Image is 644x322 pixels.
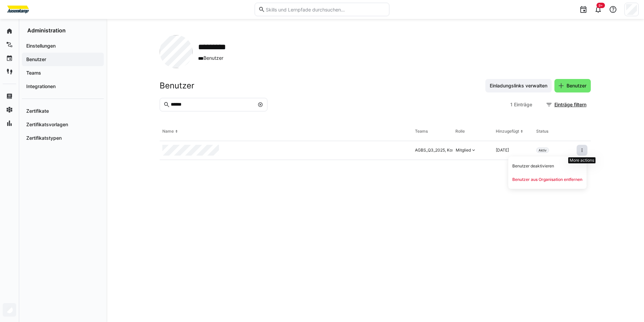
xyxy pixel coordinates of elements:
input: Skills und Lernpfade durchsuchen… [265,6,386,12]
div: Teams [415,129,428,134]
div: Status [536,129,548,134]
div: Rolle [455,129,465,134]
span: Benutzer [198,55,242,62]
h2: Benutzer [160,81,194,91]
span: [DATE] [496,147,509,153]
span: 1 [510,101,513,108]
span: 9+ [599,3,603,7]
button: Einladungslinks verwalten [485,79,552,92]
span: Einladungslinks verwalten [489,82,548,89]
div: More actions [568,157,595,163]
div: Name [162,129,174,134]
span: Einträge [514,101,532,108]
button: Benutzer [554,79,591,92]
div: Mitglied [456,147,471,153]
span: Einträge filtern [553,101,587,108]
div: AGBS_Q3_2025, Kostenstelle 346 Flörsheim Techdas, [PERSON_NAME] Team [415,147,561,153]
span: Benutzer [566,82,587,89]
button: Einträge filtern [542,98,591,111]
span: Aktiv [539,148,547,152]
div: Hinzugefügt [496,129,519,134]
